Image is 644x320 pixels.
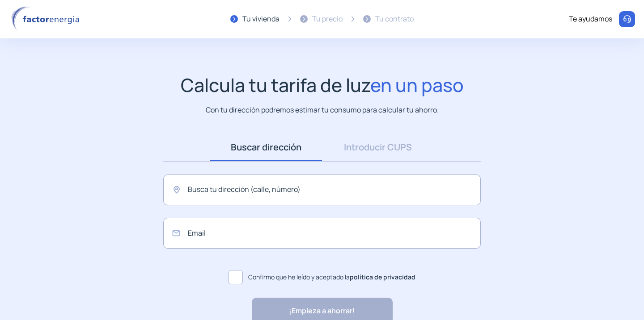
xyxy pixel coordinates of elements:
a: política de privacidad [350,273,415,281]
p: Con tu dirección podremos estimar tu consumo para calcular tu ahorro. [206,104,439,116]
div: Tu vivienda [242,13,280,25]
span: en un paso [370,72,464,97]
a: Buscar dirección [210,133,322,161]
div: Te ayudamos [569,13,612,25]
div: Tu precio [312,13,343,25]
img: logo factor [9,6,85,32]
img: llamar [623,15,631,24]
h1: Calcula tu tarifa de luz [181,74,464,96]
span: Confirmo que he leído y aceptado la [248,272,415,282]
a: Introducir CUPS [322,133,434,161]
div: Tu contrato [375,13,414,25]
